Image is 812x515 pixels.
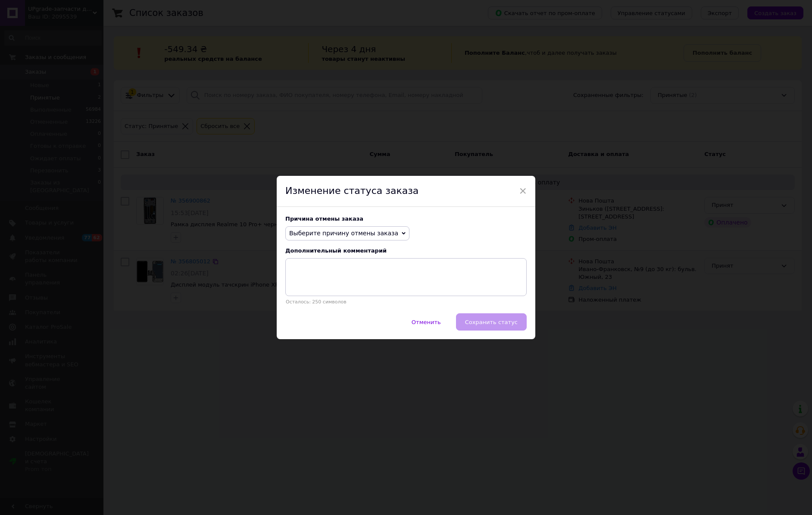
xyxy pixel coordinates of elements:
div: Причина отмены заказа [285,215,527,222]
div: Изменение статуса заказа [277,176,535,207]
span: × [519,184,527,198]
button: Отменить [403,313,450,331]
span: Отменить [412,319,441,325]
p: Осталось: 250 символов [285,299,527,305]
span: Выберите причину отмены заказа [289,230,398,237]
div: Дополнительный комментарий [285,247,527,254]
